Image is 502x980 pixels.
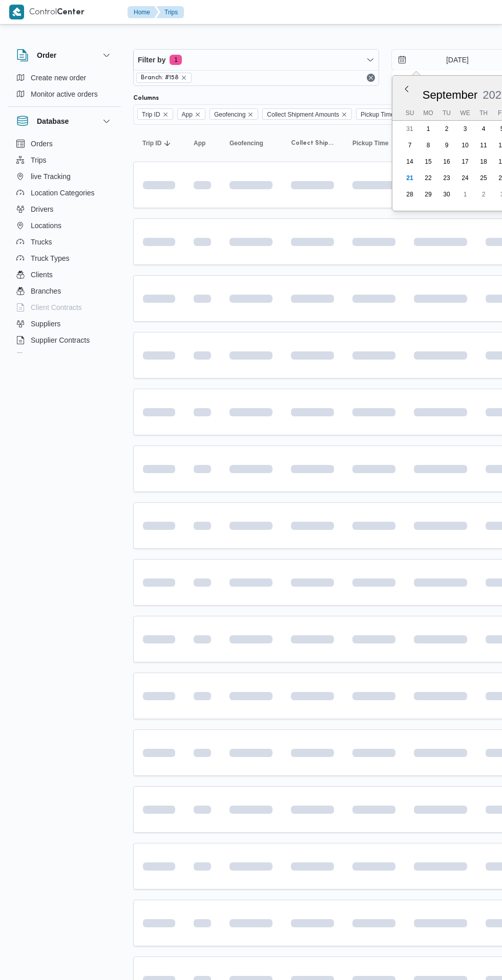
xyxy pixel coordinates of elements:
button: Suppliers [12,316,117,332]
span: Collect Shipment Amounts [262,108,352,120]
button: remove selected entity [181,75,187,81]
span: Trip ID [137,108,173,120]
div: day-28 [402,186,418,203]
div: day-24 [457,170,473,186]
button: Clients [12,266,117,283]
button: Locations [12,217,117,234]
button: Home [128,6,158,18]
div: day-9 [438,137,455,153]
span: Devices [31,350,56,363]
span: Create new order [31,72,86,84]
div: Th [475,106,492,120]
span: Branches [31,285,61,297]
button: Remove Geofencing from selection in this group [247,112,254,118]
img: X8yXhbKr1z7QwAAAABJRU5ErkJggg== [9,5,24,19]
span: Clients [31,269,53,281]
div: day-2 [438,121,455,137]
span: Pickup Time [356,108,407,120]
button: Create new order [12,70,117,86]
div: day-29 [420,186,436,203]
div: day-1 [457,186,473,203]
div: day-7 [402,137,418,153]
span: App [194,139,205,147]
div: day-21 [402,170,418,186]
button: Truck Types [12,250,117,266]
button: Database [16,115,113,127]
button: App [190,135,215,151]
div: day-8 [420,137,436,153]
span: Pickup Time [361,109,394,120]
span: App [182,109,193,120]
button: Orders [12,136,117,152]
div: day-1 [420,121,436,137]
span: Locations [31,219,61,232]
div: Mo [420,106,436,120]
span: Client Contracts [31,301,82,314]
div: day-10 [457,137,473,153]
button: Remove Trip ID from selection in this group [162,112,169,118]
span: Geofencing [210,108,258,120]
svg: Sorted in descending order [163,139,172,147]
button: live Tracking [12,168,117,185]
button: Branches [12,283,117,299]
span: Trip ID; Sorted in descending order [142,139,161,147]
div: We [457,106,473,120]
div: Su [402,106,418,120]
span: Branch: #158 [141,73,179,82]
span: live Tracking [31,170,71,183]
span: Drivers [31,203,53,215]
span: Monitor active orders [31,88,98,100]
span: Filter by [138,54,165,66]
div: day-14 [402,153,418,170]
div: Order [8,70,121,106]
div: Button. Open the month selector. September is currently selected. [422,88,478,102]
span: 1 active filters [170,55,182,65]
h3: Database [37,115,69,127]
span: Collect Shipment Amounts [267,109,339,120]
button: Drivers [12,201,117,217]
button: Supplier Contracts [12,332,117,348]
h3: Order [37,49,56,61]
button: Devices [12,348,117,365]
button: Geofencing [225,135,277,151]
button: Order [16,49,113,61]
label: Columns [133,94,159,102]
div: day-23 [438,170,455,186]
div: day-30 [438,186,455,203]
span: Orders [31,138,53,150]
button: Client Contracts [12,299,117,316]
span: Pickup Time [352,139,388,147]
span: Trip ID [142,109,160,120]
div: day-22 [420,170,436,186]
div: Database [8,136,121,357]
span: Location Categories [31,187,95,199]
button: Location Categories [12,185,117,201]
div: day-4 [475,121,492,137]
button: Trip IDSorted in descending order [138,135,179,151]
span: Trucks [31,236,52,248]
div: day-11 [475,137,492,153]
button: Filter by1 active filters [134,50,379,70]
div: day-17 [457,153,473,170]
div: day-25 [475,170,492,186]
div: day-2 [475,186,492,203]
span: September [423,88,478,101]
div: day-18 [475,153,492,170]
b: Center [57,9,85,16]
div: day-15 [420,153,436,170]
button: Trucks [12,234,117,250]
div: day-31 [402,121,418,137]
div: Tu [438,106,455,120]
span: Trips [31,154,47,166]
button: Pickup Time [348,135,400,151]
button: Trips [156,6,184,18]
button: Remove [365,72,377,84]
span: Geofencing [214,109,245,120]
span: Collect Shipment Amounts [291,139,334,147]
button: Previous Month [403,85,411,93]
span: Supplier Contracts [31,334,90,346]
button: Monitor active orders [12,86,117,102]
span: App [177,108,205,120]
span: Branch: #158 [136,73,192,83]
span: Suppliers [31,318,60,330]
